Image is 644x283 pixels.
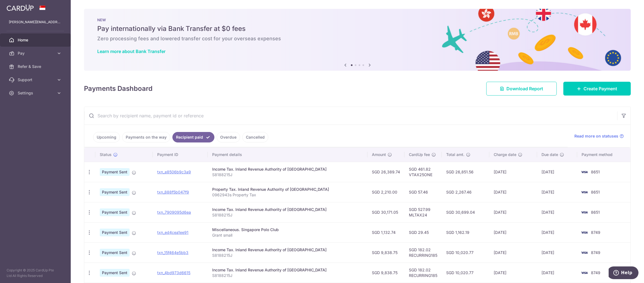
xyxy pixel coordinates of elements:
[100,229,130,236] span: Payment Sent
[212,227,363,232] div: Miscellaneous. Singapore Polo Club
[93,132,120,142] a: Upcoming
[157,270,190,275] a: txn_4bd973d6615
[577,147,630,162] th: Payment method
[489,202,537,222] td: [DATE]
[18,51,54,56] span: Pay
[591,230,600,235] span: 8749
[97,24,617,33] h5: Pay internationally via Bank Transfer at $0 fees
[579,269,590,276] img: Bank Card
[84,9,631,71] img: Bank transfer banner
[442,222,490,242] td: SGD 1,162.19
[506,85,543,92] span: Download Report
[574,133,624,139] a: Read more on statuses
[404,263,442,283] td: SGD 182.02 RECURRING185
[404,182,442,202] td: SGD 57.46
[367,182,404,202] td: SGD 2,210.00
[9,19,62,25] p: [PERSON_NAME][EMAIL_ADDRESS][DOMAIN_NAME]
[489,222,537,242] td: [DATE]
[157,250,188,255] a: txn_15f464e5bb3
[579,229,590,236] img: Bank Card
[574,133,618,139] span: Read more on statuses
[579,249,590,256] img: Bank Card
[446,152,464,157] span: Total amt.
[442,182,490,202] td: SGD 2,267.46
[212,267,363,273] div: Income Tax. Inland Revenue Authority of [GEOGRAPHIC_DATA]
[583,85,617,92] span: Create Payment
[442,162,490,182] td: SGD 26,851.56
[367,162,404,182] td: SGD 26,389.74
[537,162,577,182] td: [DATE]
[242,132,268,142] a: Cancelled
[100,188,130,196] span: Payment Sent
[542,152,558,157] span: Due date
[212,187,363,192] div: Property Tax. Inland Revenue Authority of [GEOGRAPHIC_DATA]
[442,263,490,283] td: SGD 10,020.77
[97,35,617,42] h6: Zero processing fees and lowered transfer cost for your overseas expenses
[100,269,130,277] span: Payment Sent
[7,4,34,11] img: CardUp
[537,263,577,283] td: [DATE]
[100,168,130,176] span: Payment Sent
[153,147,207,162] th: Payment ID
[18,90,54,96] span: Settings
[84,84,153,94] h4: Payments Dashboard
[212,192,363,198] p: 0962943s Property Tax
[100,152,112,157] span: Status
[212,253,363,258] p: S8188215J
[537,182,577,202] td: [DATE]
[100,249,130,256] span: Payment Sent
[208,147,367,162] th: Payment details
[579,209,590,216] img: Bank Card
[212,212,363,218] p: S8188215J
[489,242,537,263] td: [DATE]
[563,82,631,96] a: Create Payment
[18,64,54,69] span: Refer & Save
[609,266,638,280] iframe: Opens a widget where you can find more information
[537,202,577,222] td: [DATE]
[591,270,600,275] span: 8749
[404,222,442,242] td: SGD 29.45
[489,162,537,182] td: [DATE]
[217,132,240,142] a: Overdue
[404,162,442,182] td: SGD 461.82 VTAX25ONE
[367,242,404,263] td: SGD 9,838.75
[404,202,442,222] td: SGD 527.99 MLTAX24
[18,37,54,43] span: Home
[212,172,363,178] p: S8188215J
[367,202,404,222] td: SGD 30,171.05
[537,242,577,263] td: [DATE]
[212,273,363,278] p: S8188215J
[367,263,404,283] td: SGD 9,838.75
[579,169,590,175] img: Bank Card
[442,242,490,263] td: SGD 10,020.77
[84,107,617,125] input: Search by recipient name, payment id or reference
[172,132,214,142] a: Recipient paid
[18,77,54,83] span: Support
[579,189,590,195] img: Bank Card
[100,208,130,216] span: Payment Sent
[157,190,189,194] a: txn_888f5b047f9
[442,202,490,222] td: SGD 30,699.04
[97,49,165,54] a: Learn more about Bank Transfer
[409,152,430,157] span: CardUp fee
[404,242,442,263] td: SGD 182.02 RECURRING185
[591,170,600,174] span: 8651
[157,170,191,174] a: txn_e8506b9c3a9
[367,222,404,242] td: SGD 1,132.74
[489,263,537,283] td: [DATE]
[591,190,600,194] span: 8651
[212,232,363,238] p: Grant small
[122,132,170,142] a: Payments on the way
[494,152,516,157] span: Charge date
[372,152,386,157] span: Amount
[591,250,600,255] span: 8749
[486,82,557,96] a: Download Report
[489,182,537,202] td: [DATE]
[212,247,363,253] div: Income Tax. Inland Revenue Authority of [GEOGRAPHIC_DATA]
[212,166,363,172] div: Income Tax. Inland Revenue Authority of [GEOGRAPHIC_DATA]
[157,230,188,235] a: txn_ed4cea1ee91
[537,222,577,242] td: [DATE]
[212,207,363,212] div: Income Tax. Inland Revenue Authority of [GEOGRAPHIC_DATA]
[97,18,617,22] p: NEW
